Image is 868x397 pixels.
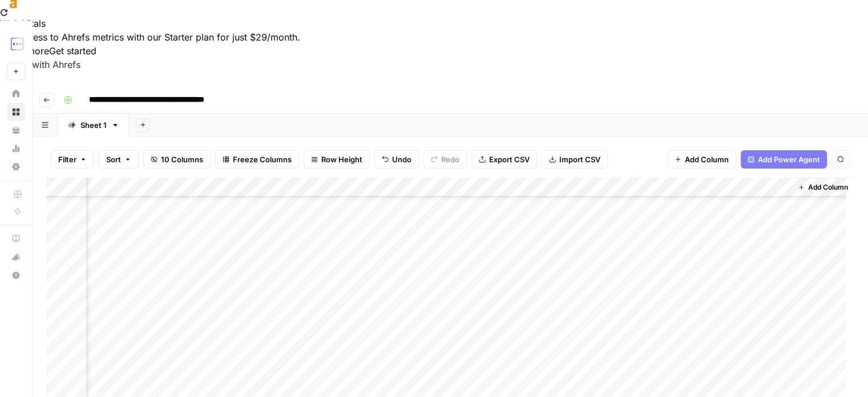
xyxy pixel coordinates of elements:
[7,158,25,176] a: Settings
[304,150,370,169] button: Row Height
[374,150,419,169] button: Undo
[741,150,827,169] button: Add Power Agent
[161,154,203,165] span: 10 Columns
[471,150,537,169] button: Export CSV
[7,266,25,284] button: Help + Support
[808,182,848,193] span: Add Column
[99,150,139,169] button: Sort
[233,154,292,165] span: Freeze Columns
[321,154,362,165] span: Row Height
[559,154,600,165] span: Import CSV
[542,150,608,169] button: Import CSV
[106,154,121,165] span: Sort
[7,103,25,121] a: Browse
[49,44,96,58] button: Get started
[143,150,211,169] button: 10 Columns
[793,180,853,195] button: Add Column
[7,248,25,266] button: What's new?
[667,150,736,169] button: Add Column
[489,154,530,165] span: Export CSV
[80,119,107,131] div: Sheet 1
[758,154,820,165] span: Add Power Agent
[685,154,729,165] span: Add Column
[7,85,25,103] a: Home
[423,150,467,169] button: Redo
[7,139,25,158] a: Usage
[58,114,129,137] a: Sheet 1
[392,154,411,165] span: Undo
[58,154,76,165] span: Filter
[51,150,94,169] button: Filter
[441,154,459,165] span: Redo
[7,248,25,266] div: What's new?
[215,150,299,169] button: Freeze Columns
[7,121,25,139] a: Your Data
[7,230,25,248] a: AirOps Academy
